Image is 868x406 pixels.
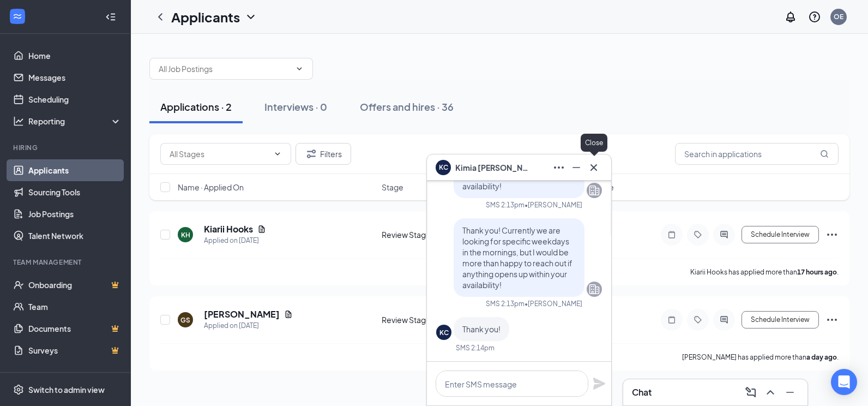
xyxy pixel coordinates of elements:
[284,310,293,319] svg: Document
[28,181,122,203] a: Sourcing Tools
[525,299,582,308] span: • [PERSON_NAME]
[171,8,240,26] h1: Applicants
[181,230,190,240] div: KH
[632,386,652,398] h3: Chat
[744,386,757,399] svg: ComposeMessage
[781,384,799,401] button: Minimize
[28,159,122,181] a: Applicants
[28,318,122,339] a: DocumentsCrown
[295,64,304,73] svg: ChevronDown
[783,386,797,399] svg: Minimize
[455,162,532,174] span: Kimia [PERSON_NAME]
[764,386,777,399] svg: ChevronUp
[28,274,122,296] a: OnboardingCrown
[691,315,704,324] svg: Tag
[28,339,122,361] a: SurveysCrown
[159,63,291,75] input: All Job Postings
[831,369,857,395] div: Open Intercom Messenger
[105,11,116,22] svg: Collapse
[13,384,24,395] svg: Settings
[13,143,119,152] div: Hiring
[382,182,403,193] span: Stage
[797,268,837,276] b: 17 hours ago
[28,296,122,318] a: Team
[28,225,122,247] a: Talent Network
[28,116,122,127] div: Reporting
[12,11,23,22] svg: WorkstreamLogo
[587,161,600,174] svg: Cross
[825,313,839,326] svg: Ellipses
[28,203,122,225] a: Job Postings
[762,384,779,401] button: ChevronUp
[382,229,480,240] div: Review Stage
[273,150,282,158] svg: ChevronDown
[305,147,318,160] svg: Filter
[160,100,232,114] div: Applications · 2
[462,225,572,290] span: Thank you! Currently we are looking for specific weekdays in the mornings, but I would be more th...
[806,353,837,361] b: a day ago
[382,314,480,325] div: Review Stage
[581,134,607,152] div: Close
[13,116,24,127] svg: Analysis
[462,324,501,334] span: Thank you!
[486,200,525,210] div: SMS 2:13pm
[154,10,167,23] svg: ChevronLeft
[784,10,797,23] svg: Notifications
[825,228,839,241] svg: Ellipses
[691,230,704,239] svg: Tag
[808,10,821,23] svg: QuestionInfo
[257,225,266,234] svg: Document
[28,384,105,395] div: Switch to admin view
[568,159,585,176] button: Minimize
[296,143,351,165] button: Filter Filters
[204,235,266,246] div: Applied on [DATE]
[718,315,731,324] svg: ActiveChat
[28,67,122,88] a: Messages
[525,200,582,210] span: • [PERSON_NAME]
[204,320,293,331] div: Applied on [DATE]
[665,230,678,239] svg: Note
[264,100,327,114] div: Interviews · 0
[742,311,819,329] button: Schedule Interview
[204,223,253,235] h5: Kiarii Hooks
[439,328,449,337] div: KC
[360,100,454,114] div: Offers and hires · 36
[585,159,602,176] button: Cross
[742,384,759,401] button: ComposeMessage
[682,353,839,362] p: [PERSON_NAME] has applied more than .
[13,258,119,267] div: Team Management
[718,230,731,239] svg: ActiveChat
[742,226,819,243] button: Schedule Interview
[588,184,601,197] svg: Company
[204,308,280,320] h5: [PERSON_NAME]
[180,315,190,325] div: GS
[550,159,568,176] button: Ellipses
[665,315,678,324] svg: Note
[486,299,525,308] div: SMS 2:13pm
[834,12,843,21] div: OE
[690,267,839,277] p: Kiarii Hooks has applied more than .
[28,88,122,110] a: Scheduling
[820,150,829,158] svg: MagnifyingGlass
[552,161,565,174] svg: Ellipses
[170,148,269,160] input: All Stages
[570,161,583,174] svg: Minimize
[593,377,606,390] svg: Plane
[675,143,839,165] input: Search in applications
[28,45,122,67] a: Home
[456,343,495,353] div: SMS 2:14pm
[588,283,601,296] svg: Company
[178,182,244,193] span: Name · Applied On
[244,10,257,23] svg: ChevronDown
